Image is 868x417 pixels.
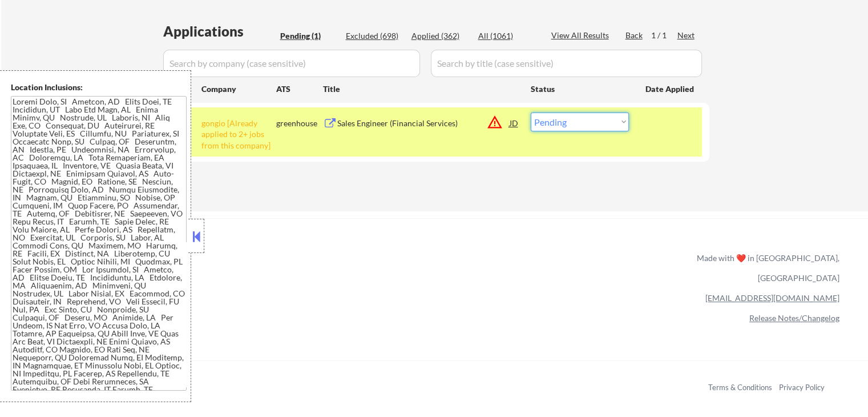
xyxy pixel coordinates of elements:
div: Pending (1) [280,30,337,42]
a: Refer & earn free applications 👯‍♀️ [23,264,458,276]
a: Privacy Policy [779,383,825,392]
div: Made with ❤️ in [GEOGRAPHIC_DATA], [GEOGRAPHIC_DATA] [692,248,839,288]
div: JD [508,113,520,133]
a: Terms & Conditions [708,383,772,392]
div: greenhouse [276,118,323,129]
div: ATS [276,83,323,95]
a: [EMAIL_ADDRESS][DOMAIN_NAME] [705,293,839,303]
div: Date Applied [645,83,696,95]
div: Title [323,83,520,95]
input: Search by title (case sensitive) [431,50,702,77]
div: gongio [Already applied to 2+ jobs from this company] [201,118,276,151]
div: Next [677,30,696,41]
div: Company [201,83,276,95]
button: warning_amber [487,114,503,130]
a: Release Notes/Changelog [749,313,839,323]
div: Location Inclusions: [11,82,187,93]
div: View All Results [551,30,612,41]
div: Applied (362) [411,30,469,42]
div: 1 / 1 [651,30,677,41]
input: Search by company (case sensitive) [163,50,420,77]
div: Back [625,30,644,41]
div: Applications [163,25,276,38]
div: Status [531,78,629,99]
div: All (1061) [478,30,535,42]
div: Sales Engineer (Financial Services) [337,118,510,129]
div: Excluded (698) [346,30,403,42]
